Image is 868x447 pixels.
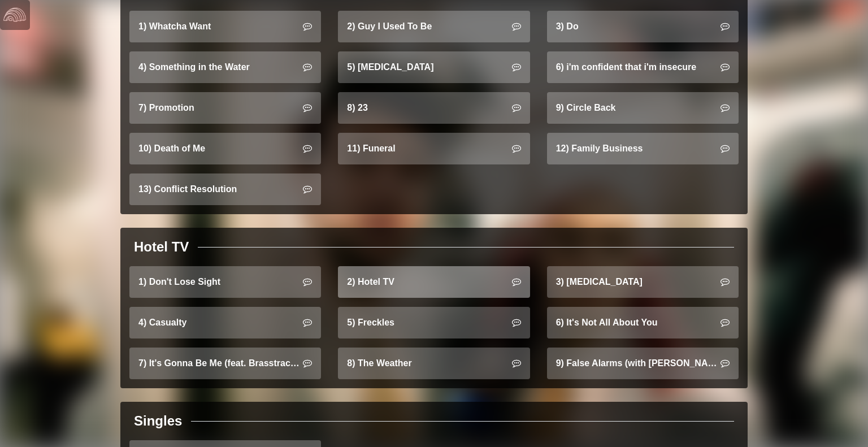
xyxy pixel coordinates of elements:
a: 3) [MEDICAL_DATA] [547,266,739,298]
a: 5) [MEDICAL_DATA] [338,51,530,83]
a: 7) Promotion [129,92,321,124]
a: 7) It's Gonna Be Me (feat. Brasstracks) [129,348,321,379]
a: 12) Family Business [547,133,739,164]
a: 6) i'm confident that i'm insecure [547,51,739,83]
div: Singles [134,411,182,431]
a: 2) Hotel TV [338,266,530,298]
a: 1) Don't Lose Sight [129,266,321,298]
a: 8) The Weather [338,348,530,379]
img: logo-white-4c48a5e4bebecaebe01ca5a9d34031cfd3d4ef9ae749242e8c4bf12ef99f53e8.png [3,3,26,26]
a: 2) Guy I Used To Be [338,11,530,42]
a: 3) Do [547,11,739,42]
a: 8) 23 [338,92,530,124]
a: 13) Conflict Resolution [129,173,321,205]
a: 10) Death of Me [129,133,321,164]
a: 9) False Alarms (with [PERSON_NAME]) [547,348,739,379]
a: 9) Circle Back [547,92,739,124]
a: 4) Something in the Water [129,51,321,83]
a: 6) It's Not All About You [547,307,739,338]
a: 1) Whatcha Want [129,11,321,42]
a: 5) Freckles [338,307,530,338]
div: Hotel TV [134,237,189,257]
a: 4) Casualty [129,307,321,338]
a: 11) Funeral [338,133,530,164]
